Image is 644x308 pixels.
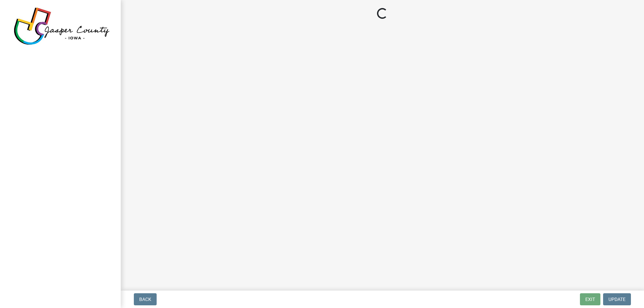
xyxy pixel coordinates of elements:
button: Exit [580,293,600,305]
span: Back [139,297,151,302]
button: Back [134,293,157,305]
img: Jasper County, Iowa [13,7,110,45]
button: Update [603,293,631,305]
span: Update [608,297,626,302]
